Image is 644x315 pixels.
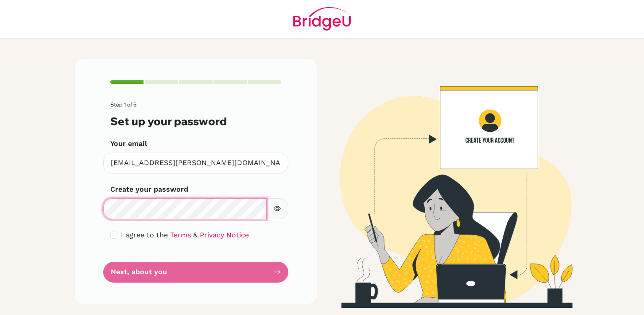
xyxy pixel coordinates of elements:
[200,231,249,239] a: Privacy Notice
[170,231,191,239] a: Terms
[103,153,288,173] input: Insert your email*
[110,184,188,195] label: Create your password
[110,115,281,128] h3: Set up your password
[193,231,198,239] span: &
[110,138,147,149] label: Your email
[121,231,168,239] span: I agree to the
[110,101,136,108] span: Step 1 of 5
